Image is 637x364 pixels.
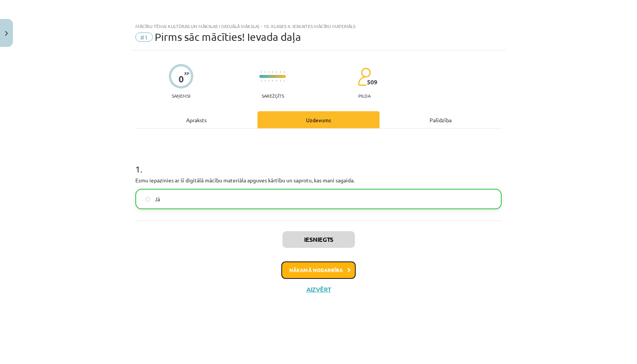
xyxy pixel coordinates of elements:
img: icon-short-line-57e1e144782c952c97e751825c79c345078a6d821885a25fce030b3d8c18986b.svg [272,71,273,73]
button: Nākamā nodarbība [281,261,356,279]
img: students-c634bb4e5e11cddfef0936a35e636f08e4e9abd3cc4e673bd6f9a4125e45ecb1.svg [358,67,371,86]
img: icon-short-line-57e1e144782c952c97e751825c79c345078a6d821885a25fce030b3d8c18986b.svg [280,80,281,82]
div: Apraksts [135,111,257,128]
img: icon-short-line-57e1e144782c952c97e751825c79c345078a6d821885a25fce030b3d8c18986b.svg [276,71,277,73]
div: Uzdevums [257,111,380,128]
p: Sarežģīts [262,93,284,98]
h1: 1 . [135,151,502,174]
img: icon-close-lesson-0947bae3869378f0d4975bcd49f059093ad1ed9edebbc8119c70593378902aed.svg [5,31,8,36]
div: Palīdzība [380,111,502,128]
img: icon-short-line-57e1e144782c952c97e751825c79c345078a6d821885a25fce030b3d8c18986b.svg [265,71,265,73]
p: Saņemsi [169,93,193,98]
div: Mācību tēma: Kultūras un mākslas i (vizuālā māksla) - 10. klases 4. ieskaites mācību materiāls [135,23,502,29]
img: icon-short-line-57e1e144782c952c97e751825c79c345078a6d821885a25fce030b3d8c18986b.svg [272,80,273,82]
img: icon-short-line-57e1e144782c952c97e751825c79c345078a6d821885a25fce030b3d8c18986b.svg [268,80,269,82]
img: icon-short-line-57e1e144782c952c97e751825c79c345078a6d821885a25fce030b3d8c18986b.svg [265,80,265,82]
span: Jā [155,195,160,203]
button: Iesniegts [282,231,355,248]
span: #1 [135,33,153,42]
span: 509 [367,79,377,86]
p: pilda [358,93,370,98]
button: Aizvērt [304,286,333,293]
input: Jā [145,197,150,202]
p: Esmu iepazinies ar šī digitālā mācību materiāla apguves kārtību un saprotu, kas mani sagaida. [135,176,502,184]
img: icon-short-line-57e1e144782c952c97e751825c79c345078a6d821885a25fce030b3d8c18986b.svg [268,71,269,73]
img: icon-short-line-57e1e144782c952c97e751825c79c345078a6d821885a25fce030b3d8c18986b.svg [284,80,284,82]
img: icon-short-line-57e1e144782c952c97e751825c79c345078a6d821885a25fce030b3d8c18986b.svg [276,80,277,82]
span: XP [184,71,189,75]
img: icon-short-line-57e1e144782c952c97e751825c79c345078a6d821885a25fce030b3d8c18986b.svg [280,71,281,73]
img: icon-short-line-57e1e144782c952c97e751825c79c345078a6d821885a25fce030b3d8c18986b.svg [261,71,262,73]
img: icon-short-line-57e1e144782c952c97e751825c79c345078a6d821885a25fce030b3d8c18986b.svg [284,71,284,73]
div: 0 [179,74,184,84]
span: Pirms sāc mācīties! Ievada daļa [155,31,301,43]
img: icon-short-line-57e1e144782c952c97e751825c79c345078a6d821885a25fce030b3d8c18986b.svg [261,80,262,82]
